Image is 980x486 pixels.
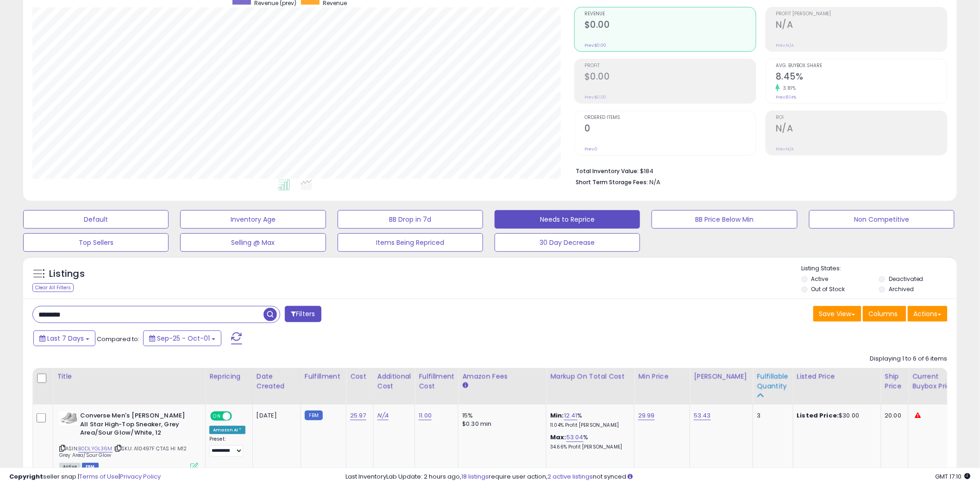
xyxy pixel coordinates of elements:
div: Last InventoryLab Update: 2 hours ago, require user action, not synced. [346,473,971,481]
span: Profit [584,63,756,69]
small: Prev: 0 [584,146,597,152]
div: Listed Price [797,372,877,381]
div: 15% [462,411,539,420]
div: Fulfillable Quantity [757,372,789,391]
img: 31ie5BjtRtL._SL40_.jpg [59,411,78,425]
div: Amazon Fees [462,372,542,381]
button: Default [23,210,169,229]
p: Listing States: [802,264,957,273]
div: [DATE] [257,411,294,420]
button: BB Drop in 7d [338,210,483,229]
label: Deactivated [889,275,923,283]
b: Max: [550,433,566,442]
button: Non Competitive [809,210,955,229]
div: Markup on Total Cost [550,372,630,381]
a: B0DLYGL36M [78,445,113,453]
button: BB Price Below Min [652,210,797,229]
button: Items Being Repriced [338,233,483,252]
a: 2 active listings [548,472,593,481]
label: Active [811,275,829,283]
div: % [550,411,627,429]
a: 29.99 [638,411,655,420]
small: FBM [305,411,323,420]
b: Listed Price: [797,411,839,420]
span: Last 7 Days [47,334,84,343]
div: Cost [350,372,370,381]
div: Preset: [209,436,245,457]
a: N/A [377,411,389,420]
span: OFF [231,412,245,420]
a: 12.41 [564,411,578,420]
button: Needs to Reprice [495,210,640,229]
li: $184 [576,165,941,176]
button: Last 7 Days [33,330,95,346]
div: [PERSON_NAME] [694,372,749,381]
div: Title [57,372,201,381]
small: 3.81% [780,85,796,92]
a: 25.97 [350,411,366,420]
small: Prev: 8.14% [776,94,796,100]
div: Repricing [209,372,249,381]
p: 11.04% Profit [PERSON_NAME] [550,422,627,429]
a: 53.43 [694,411,711,420]
small: Prev: $0.00 [584,94,606,100]
div: Min Price [638,372,686,381]
div: Additional Cost [377,372,411,391]
label: Out of Stock [811,285,845,293]
span: | SKU: A10497F CTAS HI M12 Grey Area/Sour Glow [59,445,187,459]
div: % [550,433,627,450]
button: Top Sellers [23,233,169,252]
span: Revenue [584,12,756,17]
span: Compared to: [97,335,139,343]
div: $0.30 min [462,420,539,428]
a: 18 listings [462,472,489,481]
strong: Copyright [9,472,43,481]
span: Columns [869,309,898,318]
button: 30 Day Decrease [495,233,640,252]
div: Fulfillment Cost [419,372,454,391]
span: All listings currently available for purchase on Amazon [59,463,81,471]
div: Date Created [257,372,297,391]
h2: N/A [776,123,947,136]
span: Ordered Items [584,115,756,120]
button: Filters [285,306,321,322]
p: 34.66% Profit [PERSON_NAME] [550,444,627,450]
h5: Listings [49,268,85,280]
h2: 8.45% [776,71,947,84]
span: Avg. Buybox Share [776,63,947,69]
div: $30.00 [797,411,874,420]
div: 3 [757,411,785,420]
a: Privacy Policy [120,472,161,481]
small: Amazon Fees. [462,381,468,390]
small: Prev: N/A [776,146,794,152]
div: ASIN: [59,411,198,470]
div: seller snap | | [9,473,161,481]
div: Fulfillment [305,372,342,381]
b: Converse Men's [PERSON_NAME] All Star High-Top Sneaker, Grey Area/Sour Glow/White, 12 [80,411,193,440]
button: Inventory Age [180,210,326,229]
div: Displaying 1 to 6 of 6 items [870,355,948,363]
button: Columns [863,306,906,322]
small: Prev: N/A [776,43,794,48]
span: ROI [776,115,947,120]
b: Short Term Storage Fees: [576,178,648,186]
span: FBM [82,463,99,471]
h2: $0.00 [584,71,756,84]
button: Selling @ Max [180,233,326,252]
div: Current Buybox Price [912,372,960,391]
h2: 0 [584,123,756,136]
div: 20.00 [885,411,902,420]
a: 11.00 [419,411,432,420]
div: Ship Price [885,372,905,391]
div: Amazon AI * [209,426,245,434]
a: 53.04 [566,433,584,442]
span: N/A [649,178,660,187]
a: Terms of Use [79,472,119,481]
span: ON [211,412,223,420]
button: Save View [813,306,861,322]
button: Sep-25 - Oct-01 [143,330,221,346]
button: Actions [908,306,948,322]
small: Prev: $0.00 [584,43,606,48]
label: Archived [889,285,914,293]
span: 2025-10-9 17:10 GMT [936,472,971,481]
